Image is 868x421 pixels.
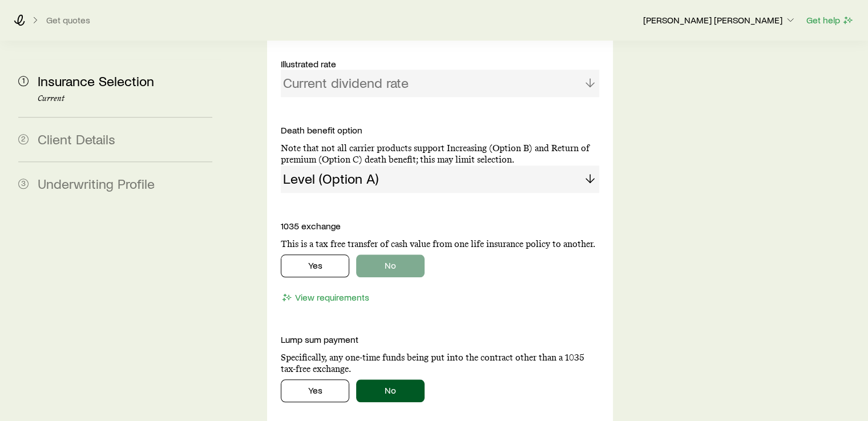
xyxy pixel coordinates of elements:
p: [PERSON_NAME] [PERSON_NAME] [643,14,796,26]
p: 1035 exchange [281,220,599,232]
button: Get help [806,14,854,27]
span: Client Details [38,131,115,147]
button: [PERSON_NAME] [PERSON_NAME] [643,14,797,27]
p: Note that not all carrier products support Increasing (Option B) and Return of premium (Option C)... [281,143,599,165]
button: Yes [281,379,349,402]
button: Get quotes [46,15,91,26]
span: 1 [18,76,29,86]
span: 3 [18,179,29,189]
p: Lump sum payment [281,334,599,345]
p: Specifically, any one-time funds being put into the contract other than a 1035 tax-free exchange. [281,352,599,375]
p: Death benefit option [281,124,599,136]
span: 2 [18,134,29,144]
p: Illustrated rate [281,58,599,70]
button: Yes [281,254,349,277]
button: View requirements [281,291,370,304]
span: Underwriting Profile [38,175,155,192]
p: This is a tax free transfer of cash value from one life insurance policy to another. [281,238,599,250]
span: Insurance Selection [38,72,154,89]
button: No [356,254,425,277]
p: Current [38,94,212,103]
button: No [356,379,425,402]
